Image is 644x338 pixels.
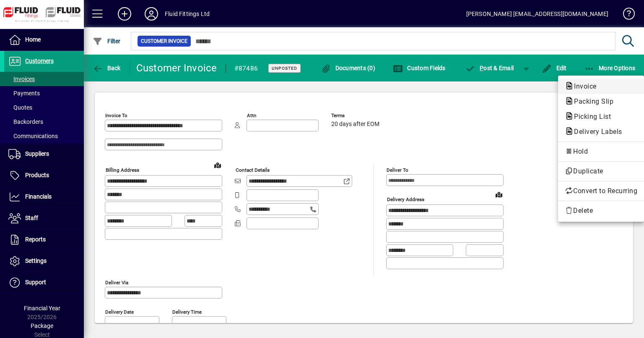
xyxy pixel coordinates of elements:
span: Packing Slip [565,97,618,105]
span: Picking List [565,113,615,121]
span: Invoice [565,82,601,90]
span: Duplicate [565,166,637,176]
span: Delivery Labels [565,128,626,136]
span: Delete [565,206,637,216]
span: Hold [565,147,637,157]
span: Convert to Recurring [565,186,637,196]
